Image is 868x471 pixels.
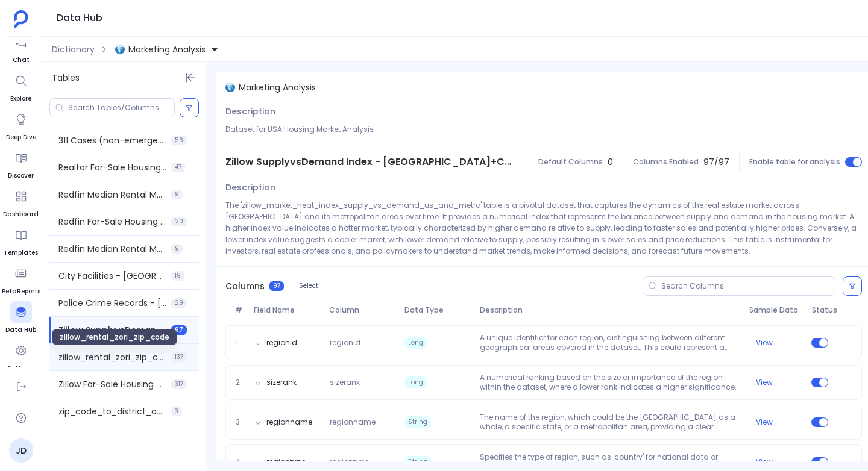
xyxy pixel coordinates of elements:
span: Police Crime Records - San Francisco [58,297,166,309]
span: Templates [4,248,38,258]
span: Deep Dive [6,133,36,142]
span: Field Name [249,305,324,315]
span: Discover [8,171,34,181]
span: 9 [171,244,183,254]
input: Search Tables/Columns [68,103,174,113]
span: Long [404,337,427,349]
span: sizerank [325,378,400,387]
span: 97 [269,281,284,291]
span: 97 / 97 [703,156,729,168]
span: regionid [325,338,400,348]
p: The 'zillow_market_heat_index_supply_vs_demand_us_and_metro' table is a pivotal dataset that capt... [225,199,862,257]
span: Description [475,305,744,315]
input: Search Columns [661,281,835,291]
img: iceberg.svg [115,45,125,54]
span: Settings [7,364,35,373]
span: Description [225,181,275,193]
span: zillow_rental_zori_zip_code [58,351,166,363]
span: PetaReports [2,287,40,296]
span: 4. [231,457,250,467]
button: View [756,378,773,387]
span: 56 [171,136,187,145]
span: Status [807,305,832,315]
span: Marketing Analysis [239,81,316,93]
span: 317 [171,379,187,389]
span: Long [404,376,427,388]
span: String [404,456,431,468]
button: Hide Tables [182,69,199,86]
span: 19 [171,271,184,281]
button: Marketing Analysis [113,40,221,59]
span: String [404,416,431,428]
span: 29 [171,298,187,308]
span: 2. [231,378,250,387]
span: Redfin Median Rental Market - USA [58,189,166,201]
p: A unique identifier for each region, distinguishing between different geographical areas covered ... [475,333,744,352]
span: regionname [325,417,400,427]
span: Dictionary [52,43,95,55]
span: Zillow SupplyvsDemand Index - USA+Cities [58,324,166,336]
button: View [756,417,773,427]
img: petavue logo [14,10,28,28]
button: View [756,457,773,467]
span: Columns [225,280,265,292]
h1: Data Hub [57,10,102,27]
span: # [230,305,249,315]
span: 97 [171,325,187,335]
a: Discover [8,147,34,181]
span: Zillow SupplyvsDemand Index - [GEOGRAPHIC_DATA]+Cities [225,155,512,169]
span: Data Type [400,305,475,315]
a: Templates [4,224,38,258]
a: Deep Dive [6,108,36,142]
span: 47 [171,163,185,172]
span: Description [225,105,275,117]
span: 3. [231,417,250,427]
span: zip_code_to_district_and_neighbourhood_association [58,405,166,417]
span: Realtor For-Sale Housing Historical - All Cities [58,161,166,173]
p: The name of the region, which could be the [GEOGRAPHIC_DATA] as a whole, a specific state, or a m... [475,413,744,432]
a: Settings [7,340,35,373]
button: View [756,338,773,348]
div: Tables [42,62,206,93]
span: Marketing Analysis [128,43,206,55]
span: Column [324,305,400,315]
span: Redfin Median Rental Market - San Francisco [58,243,166,255]
span: City Facilities - San Francisco [58,270,166,282]
button: regionid [266,338,297,348]
a: PetaReports [2,263,40,296]
span: 9 [171,190,183,199]
button: regiontype [266,457,306,467]
span: Dashboard [3,210,39,219]
img: iceberg.svg [225,83,235,92]
span: Enable table for analysis [749,157,840,167]
span: Chat [10,55,32,65]
a: JD [9,438,33,463]
p: A numerical ranking based on the size or importance of the region within the dataset, where a low... [475,373,744,392]
p: Dataset for USA Housing Market Analysis [225,123,862,135]
span: Redfin For-Sale Housing Historical - USA [58,216,166,228]
span: 20 [171,217,187,226]
span: regiontype [325,457,400,467]
span: Columns Enabled [633,157,699,167]
span: Data Hub [5,325,36,335]
button: Select [291,278,326,294]
a: Explore [10,70,32,104]
a: Dashboard [3,186,39,219]
span: Sample Data [744,305,807,315]
span: 1. [231,338,250,348]
button: regionname [266,417,312,427]
span: 137 [171,352,187,362]
button: sizerank [266,378,297,387]
span: Zillow For-Sale Housing Historical - USA Localities [58,378,166,390]
div: zillow_rental_zori_zip_code [52,329,177,345]
span: 0 [608,156,613,168]
span: Explore [10,94,32,104]
span: Default Columns [538,157,603,167]
span: 3 [171,407,182,416]
span: 311 Cases (non-emergency issues) - San Francisco [58,134,166,146]
a: Data Hub [5,301,36,335]
a: Chat [10,31,32,65]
